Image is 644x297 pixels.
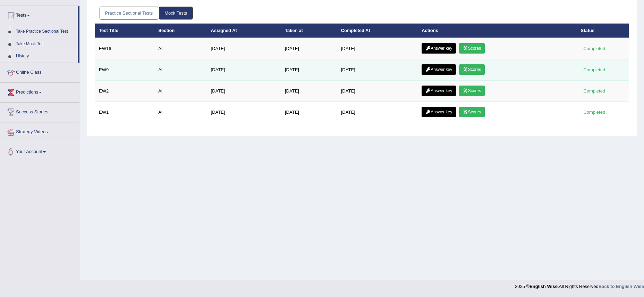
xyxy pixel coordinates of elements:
[159,7,193,19] a: Mock Tests
[154,59,207,81] td: All
[337,102,418,123] td: [DATE]
[422,43,456,54] a: Answer key
[337,81,418,102] td: [DATE]
[0,6,78,23] a: Tests
[422,86,456,96] a: Answer key
[95,38,155,59] td: EW16
[459,43,485,54] a: Scores
[459,107,485,117] a: Scores
[0,122,79,140] a: Strategy Videos
[0,63,79,80] a: Online Class
[154,23,207,38] th: Section
[422,107,456,117] a: Answer key
[207,81,281,102] td: [DATE]
[13,50,78,63] a: History
[337,59,418,81] td: [DATE]
[337,23,418,38] th: Completed At
[418,23,577,38] th: Actions
[13,38,78,50] a: Take Mock Test
[599,284,644,289] a: Back to English Wise
[0,83,79,100] a: Predictions
[95,59,155,81] td: EW9
[281,102,337,123] td: [DATE]
[581,45,608,52] div: Completed
[13,25,78,38] a: Take Practice Sectional Test
[207,23,281,38] th: Assigned At
[207,102,281,123] td: [DATE]
[207,59,281,81] td: [DATE]
[459,86,485,96] a: Scores
[581,66,608,73] div: Completed
[337,38,418,59] td: [DATE]
[281,23,337,38] th: Taken at
[459,64,485,75] a: Scores
[154,102,207,123] td: All
[95,23,155,38] th: Test Title
[0,142,79,160] a: Your Account
[95,102,155,123] td: EW1
[581,87,608,95] div: Completed
[154,38,207,59] td: All
[154,81,207,102] td: All
[281,38,337,59] td: [DATE]
[207,38,281,59] td: [DATE]
[581,109,608,116] div: Completed
[100,7,159,19] a: Practice Sectional Tests
[515,280,644,290] div: 2025 © All Rights Reserved
[422,64,456,75] a: Answer key
[529,284,559,289] strong: English Wise.
[95,81,155,102] td: EW2
[281,59,337,81] td: [DATE]
[0,103,79,120] a: Success Stories
[281,81,337,102] td: [DATE]
[577,23,629,38] th: Status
